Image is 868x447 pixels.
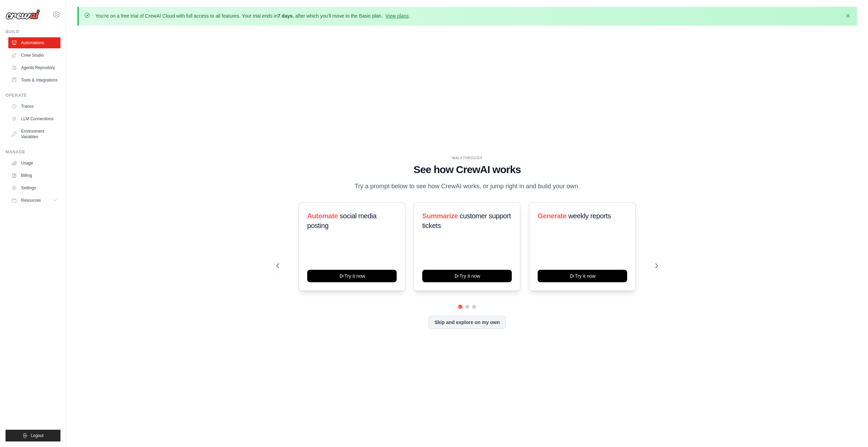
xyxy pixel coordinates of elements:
[351,181,583,191] p: Try a prompt below to see how CrewAI works, or jump right in and build your own.
[31,433,44,438] span: Logout
[422,212,458,220] span: Summarize
[277,13,293,19] strong: 7 days
[307,270,397,282] button: Try it now
[6,9,40,20] img: Logo
[6,93,60,98] div: Operate
[8,101,60,112] a: Traces
[276,155,658,161] div: WALKTHROUGH
[307,212,338,220] span: Automate
[8,158,60,169] a: Usage
[8,62,60,73] a: Agents Repository
[833,414,868,447] iframe: Chat Widget
[8,37,60,48] a: Automations
[385,13,408,19] a: View plans
[428,316,506,329] button: Skip and explore on my own
[422,212,511,229] span: customer support tickets
[422,270,512,282] button: Try it now
[6,149,60,155] div: Manage
[95,12,410,19] p: You're on a free trial of CrewAI Cloud with full access to all features. Your trial ends in , aft...
[276,163,658,176] h1: See how CrewAI works
[8,113,60,124] a: LLM Connections
[6,430,60,441] button: Logout
[538,270,627,282] button: Try it now
[8,50,60,61] a: Crew Studio
[21,198,41,203] span: Resources
[8,75,60,86] a: Tools & Integrations
[8,170,60,181] a: Billing
[568,212,611,220] span: weekly reports
[307,212,377,229] span: social media posting
[8,126,60,142] a: Environment Variables
[8,182,60,193] a: Settings
[8,195,60,206] button: Resources
[6,29,60,35] div: Build
[538,212,567,220] span: Generate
